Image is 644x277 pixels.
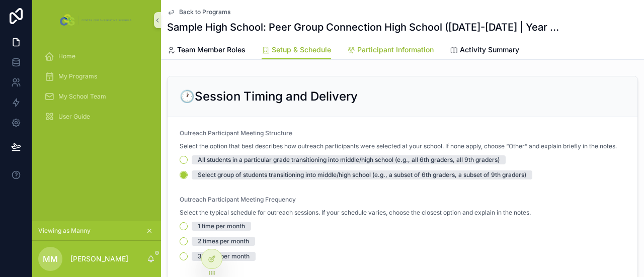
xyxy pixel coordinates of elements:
[38,87,155,106] a: My School Team
[450,41,519,61] a: Activity Summary
[272,45,331,55] span: Setup & Schedule
[58,72,97,80] span: My Programs
[180,142,617,150] span: Select the option that best describes how outreach participants were selected at your school. If ...
[198,155,500,164] div: All students in a particular grade transitioning into middle/high school (e.g., all 6th graders, ...
[38,108,155,126] a: User Guide
[347,41,434,61] a: Participant Information
[357,45,434,55] span: Participant Information
[177,45,246,55] span: Team Member Roles
[180,196,296,203] span: Outreach Participant Meeting Frequency
[167,41,246,61] a: Team Member Roles
[179,8,230,16] span: Back to Programs
[38,227,91,235] span: Viewing as Manny
[58,113,90,121] span: User Guide
[38,47,155,65] a: Home
[70,254,128,264] p: [PERSON_NAME]
[167,8,230,16] a: Back to Programs
[198,170,526,179] div: Select group of students transitioning into middle/high school (e.g., a subset of 6th graders, a ...
[198,237,249,246] div: 2 times per month
[180,209,531,217] span: Select the typical schedule for outreach sessions. If your schedule varies, choose the closest op...
[180,88,358,105] h2: 🕐Session Timing and Delivery
[38,67,155,85] a: My Programs
[167,20,562,34] h1: Sample High School: Peer Group Connection High School ([DATE]-[DATE] | Year Long)
[58,52,75,60] span: Home
[198,222,245,231] div: 1 time per month
[198,252,250,261] div: 3 times per month
[58,12,135,28] img: App logo
[43,253,58,265] span: MM
[32,40,161,139] div: scrollable content
[460,45,519,55] span: Activity Summary
[58,93,106,101] span: My School Team
[180,129,292,137] span: Outreach Participant Meeting Structure
[262,41,331,60] a: Setup & Schedule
